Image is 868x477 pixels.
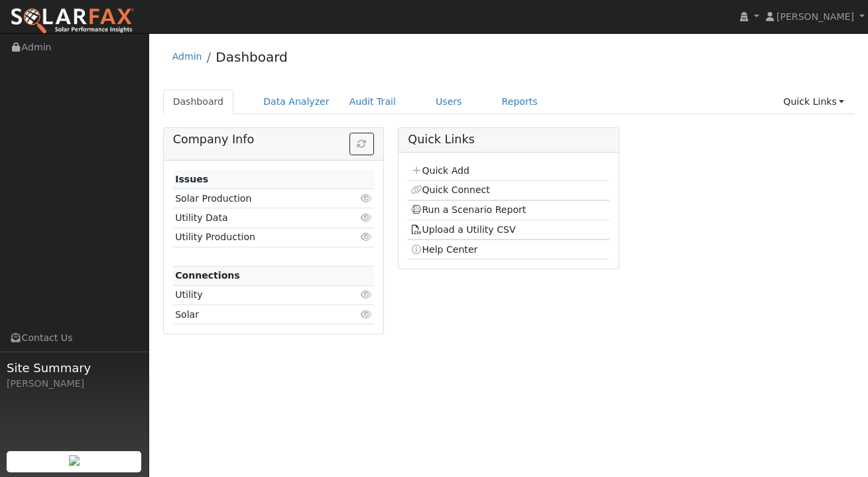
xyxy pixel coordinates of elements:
[410,184,490,195] a: Quick Connect
[360,290,372,299] i: Click to view
[360,194,372,203] i: Click to view
[340,90,406,114] a: Audit Trail
[410,165,469,176] a: Quick Add
[69,455,80,466] img: retrieve
[360,213,372,222] i: Click to view
[173,189,341,208] td: Solar Production
[7,359,142,377] span: Site Summary
[410,244,478,255] a: Help Center
[360,310,372,319] i: Click to view
[492,90,548,114] a: Reports
[410,204,527,215] a: Run a Scenario Report
[172,51,202,62] a: Admin
[776,11,854,22] span: [PERSON_NAME]
[10,7,135,35] img: SolarFax
[410,224,516,235] a: Upload a Utility CSV
[773,90,854,114] a: Quick Links
[175,174,208,184] strong: Issues
[173,305,341,324] td: Solar
[408,133,609,147] h5: Quick Links
[360,232,372,241] i: Click to view
[173,133,374,147] h5: Company Info
[173,228,341,247] td: Utility Production
[216,49,288,65] a: Dashboard
[175,270,240,281] strong: Connections
[426,90,472,114] a: Users
[7,377,142,391] div: [PERSON_NAME]
[163,90,234,114] a: Dashboard
[253,90,340,114] a: Data Analyzer
[173,285,341,305] td: Utility
[173,208,341,228] td: Utility Data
